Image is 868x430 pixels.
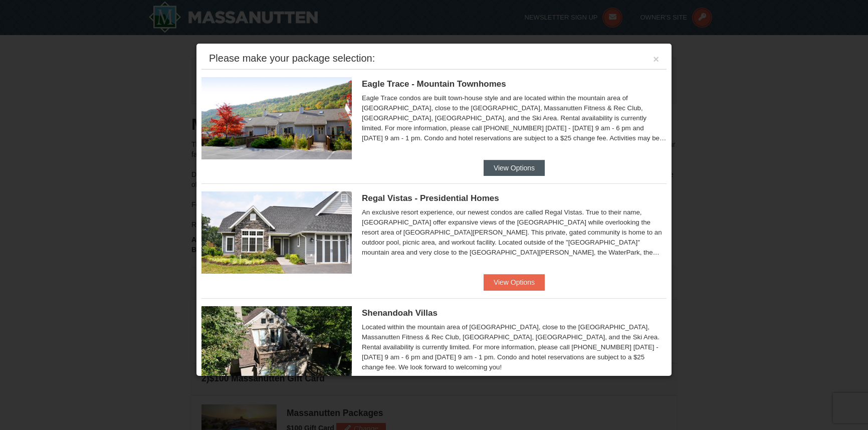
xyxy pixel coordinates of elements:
button: View Options [484,274,545,290]
div: Eagle Trace condos are built town-house style and are located within the mountain area of [GEOGRA... [362,93,667,143]
span: Regal Vistas - Presidential Homes [362,193,499,203]
img: 19218991-1-902409a9.jpg [201,191,352,274]
span: Eagle Trace - Mountain Townhomes [362,79,506,89]
span: Shenandoah Villas [362,308,438,318]
div: Located within the mountain area of [GEOGRAPHIC_DATA], close to the [GEOGRAPHIC_DATA], Massanutte... [362,322,667,372]
button: View Options [484,160,545,176]
div: Please make your package selection: [209,53,375,63]
button: × [653,54,659,64]
img: 19218983-1-9b289e55.jpg [201,77,352,159]
div: An exclusive resort experience, our newest condos are called Regal Vistas. True to their name, [G... [362,207,667,258]
img: 19219019-2-e70bf45f.jpg [201,306,352,388]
